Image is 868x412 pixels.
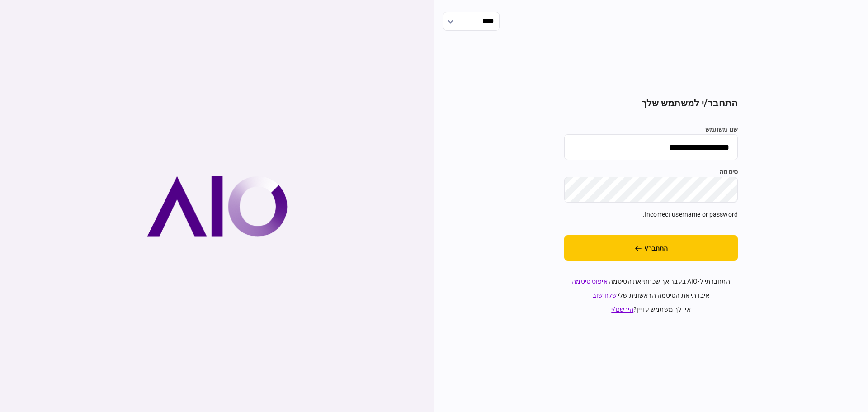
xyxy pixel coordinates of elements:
[564,210,738,219] div: Incorrect username or password.
[564,125,738,134] label: שם משתמש
[564,134,738,160] input: שם משתמש
[572,278,607,285] a: איפוס סיסמה
[564,167,738,177] label: סיסמה
[564,235,738,261] button: התחבר/י
[564,305,738,314] div: אין לך משתמש עדיין ?
[593,292,617,299] a: שלח שוב
[564,98,738,109] h2: התחבר/י למשתמש שלך
[611,306,633,313] a: הירשם/י
[564,277,738,286] div: התחברתי ל-AIO בעבר אך שכחתי את הסיסמה
[564,177,738,203] input: סיסמה
[443,12,500,31] input: הראה אפשרויות בחירת שפה
[564,291,738,300] div: איבדתי את הסיסמה הראשונית שלי
[147,176,288,237] img: AIO company logo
